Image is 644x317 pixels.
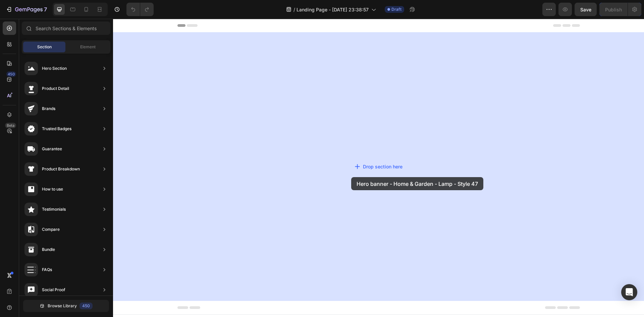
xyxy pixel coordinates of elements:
[42,105,55,112] div: Brands
[580,7,591,12] span: Save
[42,286,65,293] div: Social Proof
[599,3,628,16] button: Publish
[126,3,154,16] div: Undo/Redo
[297,6,369,13] span: Landing Page - [DATE] 23:38:57
[80,44,96,50] span: Element
[575,3,597,16] button: Save
[37,44,52,50] span: Section
[293,6,295,13] span: /
[42,146,62,152] div: Guarantee
[42,85,69,92] div: Product Detail
[5,123,16,128] div: Beta
[42,226,60,233] div: Compare
[44,5,47,13] p: 7
[391,6,401,12] span: Draft
[250,144,289,151] div: Drop section here
[6,71,16,77] div: 450
[42,266,52,273] div: FAQs
[42,125,71,132] div: Trusted Badges
[48,303,77,309] span: Browse Library
[23,300,109,312] button: Browse Library450
[42,246,55,253] div: Bundle
[42,186,63,193] div: How to use
[605,6,622,13] div: Publish
[621,284,637,300] div: Open Intercom Messenger
[22,21,110,35] input: Search Sections & Elements
[79,303,93,309] div: 450
[3,3,50,16] button: 7
[42,206,66,213] div: Testimonials
[42,166,80,172] div: Product Breakdown
[113,19,644,317] iframe: Design area
[42,65,67,72] div: Hero Section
